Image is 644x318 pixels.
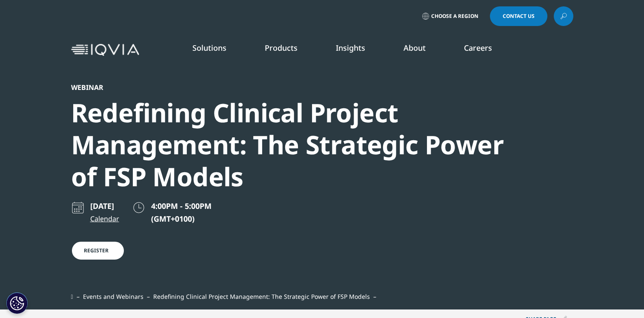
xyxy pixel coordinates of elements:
a: Events and Webinars [83,292,143,301]
img: calendar [71,201,85,214]
a: Calendar [90,214,119,224]
span: Contact Us [503,14,535,19]
div: Redefining Clinical Project Management: The Strategic Power of FSP Models [71,97,527,193]
span: Choose a Region [431,13,478,20]
nav: Primary [143,30,573,70]
img: IQVIA Healthcare Information Technology and Pharma Clinical Research Company [71,44,139,56]
p: (GMT+0100) [151,214,212,224]
span: Redefining Clinical Project Management: The Strategic Power of FSP Models [153,292,370,301]
a: Solutions [192,43,226,53]
a: Register [71,241,125,260]
a: Products [265,43,298,53]
button: Cookies Settings [6,292,28,314]
a: Contact Us [490,6,547,26]
div: Webinar [71,83,527,92]
a: Careers [464,43,492,53]
img: clock [132,201,146,214]
a: About [404,43,426,53]
p: [DATE] [90,201,119,211]
a: Insights [336,43,365,53]
span: 4:00PM - 5:00PM [151,201,212,211]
